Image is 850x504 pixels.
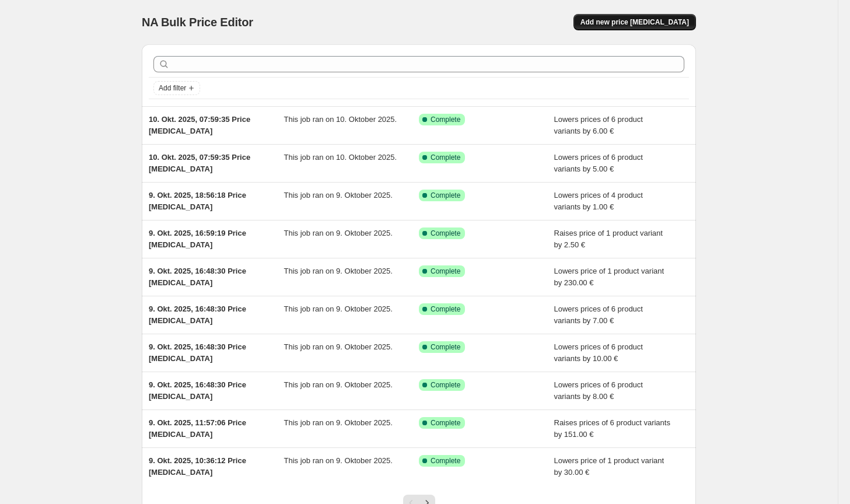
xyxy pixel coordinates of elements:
[149,380,246,401] span: 9. Okt. 2025, 16:48:30 Price [MEDICAL_DATA]
[284,456,393,465] span: This job ran on 9. Oktober 2025.
[554,229,663,249] span: Raises price of 1 product variant by 2.50 €
[554,153,643,173] span: Lowers prices of 6 product variants by 5.00 €
[431,229,460,238] span: Complete
[284,229,393,237] span: This job ran on 9. Oktober 2025.
[284,304,393,313] span: This job ran on 9. Oktober 2025.
[149,418,246,439] span: 9. Okt. 2025, 11:57:06 Price [MEDICAL_DATA]
[431,342,460,352] span: Complete
[284,191,393,199] span: This job ran on 9. Oktober 2025.
[554,418,670,439] span: Raises prices of 6 product variants by 151.00 €
[554,304,643,325] span: Lowers prices of 6 product variants by 7.00 €
[554,456,664,477] span: Lowers price of 1 product variant by 30.00 €
[284,115,397,124] span: This job ran on 10. Oktober 2025.
[554,380,643,401] span: Lowers prices of 6 product variants by 8.00 €
[149,191,246,211] span: 9. Okt. 2025, 18:56:18 Price [MEDICAL_DATA]
[554,191,643,211] span: Lowers prices of 4 product variants by 1.00 €
[554,267,664,287] span: Lowers price of 1 product variant by 230.00 €
[284,380,393,389] span: This job ran on 9. Oktober 2025.
[284,418,393,427] span: This job ran on 9. Oktober 2025.
[284,267,393,275] span: This job ran on 9. Oktober 2025.
[431,191,460,200] span: Complete
[149,456,246,477] span: 9. Okt. 2025, 10:36:12 Price [MEDICAL_DATA]
[149,267,246,287] span: 9. Okt. 2025, 16:48:30 Price [MEDICAL_DATA]
[149,304,246,325] span: 9. Okt. 2025, 16:48:30 Price [MEDICAL_DATA]
[149,153,250,173] span: 10. Okt. 2025, 07:59:35 Price [MEDICAL_DATA]
[431,380,460,390] span: Complete
[149,229,246,249] span: 9. Okt. 2025, 16:59:19 Price [MEDICAL_DATA]
[431,115,460,124] span: Complete
[554,342,643,363] span: Lowers prices of 6 product variants by 10.00 €
[431,153,460,162] span: Complete
[431,456,460,466] span: Complete
[573,14,696,30] button: Add new price [MEDICAL_DATA]
[159,83,186,93] span: Add filter
[284,153,397,162] span: This job ran on 10. Oktober 2025.
[153,81,200,95] button: Add filter
[431,304,460,314] span: Complete
[142,16,253,29] span: NA Bulk Price Editor
[580,17,689,27] span: Add new price [MEDICAL_DATA]
[554,115,643,135] span: Lowers prices of 6 product variants by 6.00 €
[149,115,250,135] span: 10. Okt. 2025, 07:59:35 Price [MEDICAL_DATA]
[431,267,460,276] span: Complete
[431,418,460,428] span: Complete
[149,342,246,363] span: 9. Okt. 2025, 16:48:30 Price [MEDICAL_DATA]
[284,342,393,351] span: This job ran on 9. Oktober 2025.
